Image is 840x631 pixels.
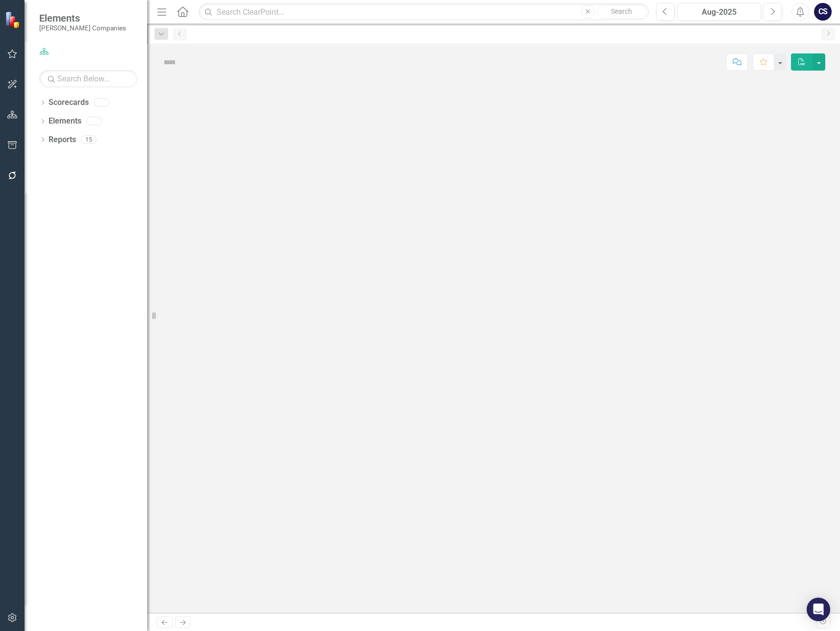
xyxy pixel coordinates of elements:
[681,6,758,18] div: Aug-2025
[39,70,137,87] input: Search Below...
[49,97,89,108] a: Scorecards
[611,7,632,15] span: Search
[81,135,97,144] div: 15
[39,24,126,32] small: [PERSON_NAME] Companies
[39,12,126,24] span: Elements
[49,134,76,146] a: Reports
[49,116,81,127] a: Elements
[199,3,649,21] input: Search ClearPoint...
[5,11,22,28] img: ClearPoint Strategy
[677,3,761,21] button: Aug-2025
[162,54,178,70] img: Not Defined
[807,598,830,621] div: Open Intercom Messenger
[814,3,832,21] button: CS
[597,5,646,19] button: Search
